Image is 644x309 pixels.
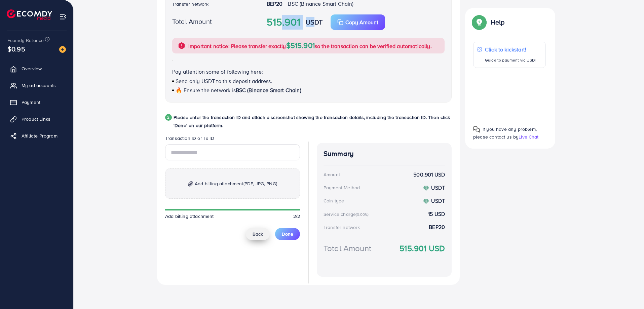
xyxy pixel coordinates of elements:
strong: 15 USD [428,210,445,218]
a: Payment [5,95,68,109]
div: Total Amount [324,242,371,254]
a: My ad accounts [5,79,68,92]
span: (PDF, JPG, PNG) [243,180,277,187]
p: Pay attention some of following here: [172,68,445,76]
span: Affiliate Program [22,132,58,139]
strong: BEP20 [429,223,445,231]
p: Copy Amount [345,18,378,26]
span: Add billing attachment [165,213,214,220]
strong: USDT [431,197,445,204]
img: menu [59,13,67,21]
span: $515.901 [286,40,315,50]
span: $0.95 [7,44,25,54]
span: Payment [22,99,40,106]
div: 2 [165,114,172,121]
span: Done [282,231,293,237]
img: coin [423,185,429,191]
span: If you have any problem, please contact us by [473,126,537,140]
a: Affiliate Program [5,129,68,143]
p: Important notice: Please transfer exactly so the transaction can be verified automatically. [188,41,432,50]
span: Live Chat [519,133,538,140]
span: 2/2 [293,213,300,220]
strong: 500.901 USD [413,171,445,179]
strong: USDT [431,184,445,191]
h4: Summary [324,150,445,158]
p: Click to kickstart! [485,45,537,53]
span: Add billing attachment [195,180,277,188]
legend: Transaction ID or Tx ID [165,135,300,144]
strong: USDT [306,17,323,27]
img: image [59,46,66,53]
strong: 515.901 USD [400,242,445,254]
p: Help [491,18,505,26]
img: Popup guide [473,126,480,133]
div: Amount [324,171,340,178]
img: alert [178,42,186,50]
label: Total Amount [172,16,212,26]
div: Coin type [324,197,344,204]
a: Product Links [5,112,68,126]
a: Overview [5,62,68,75]
img: img [188,181,193,187]
label: Transfer network [172,1,209,7]
span: Back [253,231,263,237]
div: Payment Method [324,184,360,191]
p: Please enter the transaction ID and attach a screenshot showing the transaction details, includin... [174,113,452,129]
button: Copy Amount [331,14,385,30]
iframe: Chat [615,279,639,304]
span: My ad accounts [22,82,56,89]
small: (3.00%) [356,212,369,217]
div: Transfer network [324,224,360,231]
span: 🔥 Ensure the network is [176,86,236,94]
img: coin [423,198,429,204]
span: Overview [22,65,42,72]
button: Done [275,228,300,240]
img: logo [7,9,52,20]
span: Ecomdy Balance [7,37,44,44]
p: Send only USDT to this deposit address. [172,77,445,85]
span: BSC (Binance Smart Chain) [236,86,301,94]
img: Popup guide [473,16,485,28]
strong: 515.901 [267,15,300,30]
p: Guide to payment via USDT [485,56,537,64]
button: Back [246,228,270,240]
span: Product Links [22,116,50,122]
div: Service charge [324,211,371,218]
